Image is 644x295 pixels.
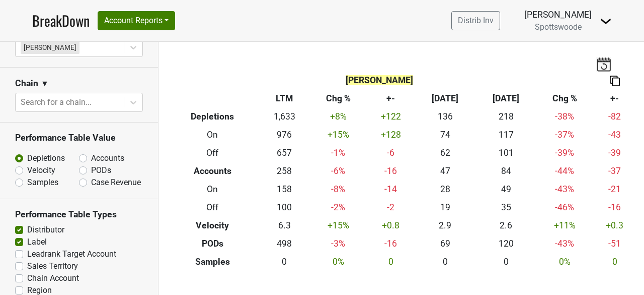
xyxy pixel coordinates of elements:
th: On [166,181,259,199]
td: 0 [593,253,636,271]
label: Leadrank Target Account [27,248,116,260]
td: 35 [475,198,536,216]
td: 0 [415,253,475,271]
th: [DATE] [415,90,475,108]
th: Samples [166,253,259,271]
th: PODs [166,234,259,253]
th: Chg % [310,90,367,108]
span: [PERSON_NAME] [346,75,413,85]
td: -39 [593,144,636,162]
td: 0 [367,253,415,271]
td: +15 % [310,216,367,234]
td: -43 % [536,234,593,253]
th: +- [367,90,415,108]
td: 0 % [310,253,367,271]
td: -39 % [536,144,593,162]
td: -16 [367,162,415,181]
h3: Performance Table Types [15,209,143,220]
a: Distrib Inv [451,11,500,30]
td: -2 [367,198,415,216]
td: -51 [593,234,636,253]
td: -6 [367,144,415,162]
td: 6.3 [259,216,309,234]
td: -8 % [310,181,367,199]
label: Accounts [91,152,124,164]
td: 158 [259,181,309,199]
td: 0 % [536,253,593,271]
span: ▼ [41,78,49,90]
td: 49 [475,181,536,199]
td: 218 [475,108,536,126]
td: 976 [259,126,309,144]
button: Account Reports [98,11,175,30]
img: Copy to clipboard [610,76,620,86]
img: Dropdown Menu [600,15,612,27]
label: Samples [27,176,58,189]
th: Chg % [536,90,593,108]
td: -82 [593,108,636,126]
th: On [166,126,259,144]
td: 0 [475,253,536,271]
label: Label [27,236,47,248]
div: [PERSON_NAME] [21,41,79,54]
td: -14 [367,181,415,199]
td: +15 % [310,126,367,144]
td: +128 [367,126,415,144]
td: 2.6 [475,216,536,234]
td: +0.3 [593,216,636,234]
td: 258 [259,162,309,181]
label: Distributor [27,224,64,236]
td: 74 [415,126,475,144]
td: -6 % [310,162,367,181]
td: -16 [593,198,636,216]
span: Spottswoode [535,22,582,32]
div: [PERSON_NAME] [524,8,592,21]
td: 62 [415,144,475,162]
td: -16 [367,234,415,253]
td: 498 [259,234,309,253]
td: 117 [475,126,536,144]
td: 100 [259,198,309,216]
td: 120 [475,234,536,253]
td: -3 % [310,234,367,253]
td: 101 [475,144,536,162]
td: -44 % [536,162,593,181]
th: Off [166,144,259,162]
td: 47 [415,162,475,181]
td: 657 [259,144,309,162]
label: PODs [91,164,111,176]
th: LTM [259,90,309,108]
td: 28 [415,181,475,199]
td: -43 [593,126,636,144]
label: Velocity [27,164,55,176]
td: +0.8 [367,216,415,234]
td: 1,633 [259,108,309,126]
td: -21 [593,181,636,199]
label: Chain Account [27,272,79,284]
a: BreakDown [32,10,90,31]
th: Accounts [166,162,259,181]
td: +8 % [310,108,367,126]
h3: Chain [15,78,38,89]
th: Velocity [166,216,259,234]
td: -46 % [536,198,593,216]
img: last_updated_date [596,57,611,71]
td: +122 [367,108,415,126]
td: -37 [593,162,636,181]
th: Off [166,198,259,216]
td: -43 % [536,181,593,199]
td: 0 [259,253,309,271]
label: Depletions [27,152,65,164]
h3: Performance Table Value [15,133,143,143]
td: -2 % [310,198,367,216]
td: -37 % [536,126,593,144]
td: 69 [415,234,475,253]
td: 19 [415,198,475,216]
th: [DATE] [475,90,536,108]
td: 84 [475,162,536,181]
td: +11 % [536,216,593,234]
td: 2.9 [415,216,475,234]
td: -38 % [536,108,593,126]
td: 136 [415,108,475,126]
th: Depletions [166,108,259,126]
